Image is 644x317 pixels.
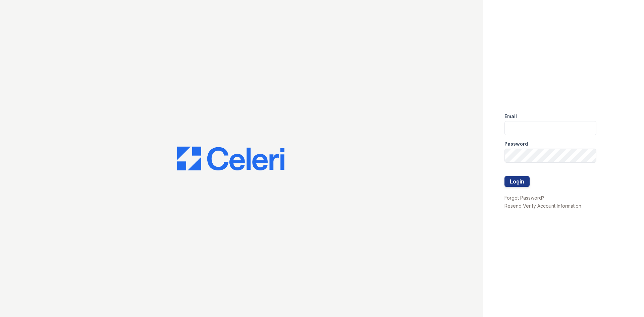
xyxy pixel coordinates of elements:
[504,195,544,201] a: Forgot Password?
[504,141,528,147] label: Password
[504,203,581,209] a: Resend Verify Account Information
[504,176,530,187] button: Login
[504,113,517,120] label: Email
[177,147,284,171] img: CE_Logo_Blue-a8612792a0a2168367f1c8372b55b34899dd931a85d93a1a3d3e32e68fde9ad4.png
